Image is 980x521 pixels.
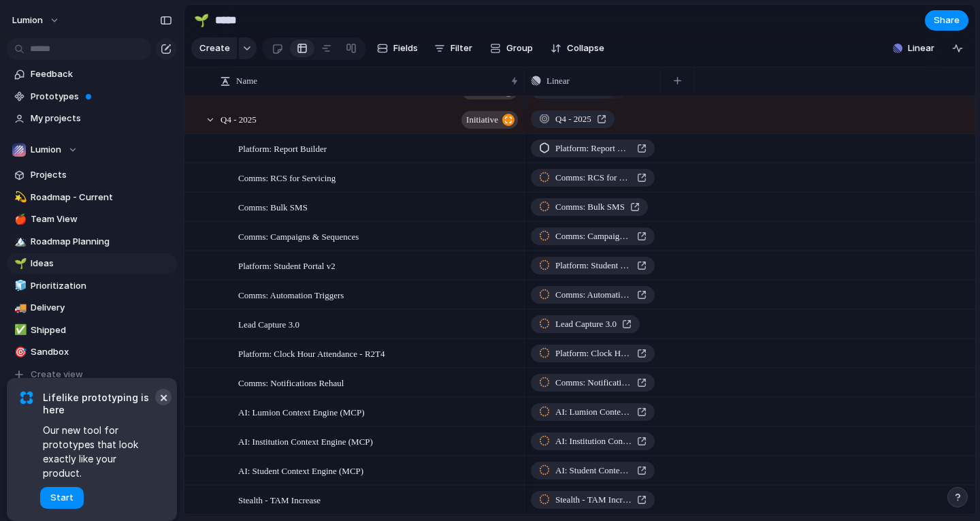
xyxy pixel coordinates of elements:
a: 🏔️Roadmap Planning [7,232,177,252]
a: 🧊Prioritization [7,276,177,296]
span: Q4 - 2025 [555,112,591,126]
a: Comms: Campaigns & Sequences [531,227,655,245]
span: Collapse [567,42,604,55]
a: Platform: Report Builder [531,140,655,157]
div: 🌱Ideas [7,253,177,274]
a: Platform: Student Portal v2 [531,257,655,274]
a: Comms: Bulk SMS [531,198,648,216]
button: initiative [461,111,518,129]
span: Comms: Campaigns & Sequences [555,230,632,243]
span: Platform: Student Portal v2 [555,259,632,272]
span: Lead Capture 3.0 [238,316,299,332]
span: Platform: Clock Hour Attendance - R2T4 [238,345,385,361]
span: Delivery [31,301,172,315]
span: Ideas [31,257,172,270]
button: Create view [7,364,177,385]
button: Filter [429,37,478,59]
span: Stealth - TAM Increase [555,493,632,507]
span: Roadmap Planning [31,235,172,249]
div: 🌱 [14,256,24,272]
div: 💫 [14,189,24,205]
a: Platform: Clock Hour Attendance - R2T4 [531,345,655,362]
button: Dismiss [155,389,171,405]
div: 🎯Sandbox [7,342,177,362]
a: 🚚Delivery [7,298,177,318]
span: Comms: Notifications Rehaul [238,375,344,390]
a: Q4 - 2025 [531,110,615,128]
span: initiative [466,110,498,129]
span: Roadmap - Current [31,191,172,204]
span: AI: Institution Context Engine (MCP) [238,433,373,449]
a: Comms: Notifications Rehaul [531,374,655,392]
span: Comms: Automation Triggers [555,288,632,302]
a: AI: Student Context Engine (MCP) [531,462,655,479]
span: Share [934,14,960,27]
span: Team View [31,212,172,226]
button: 🍎 [12,212,26,226]
div: 🏔️ [14,234,24,249]
button: Lumion [6,10,67,31]
span: Shipped [31,323,172,337]
button: Start [40,487,84,509]
span: Platform: Clock Hour Attendance - R2T4 [555,347,632,360]
button: 🧊 [12,279,26,293]
span: Group [506,42,533,55]
div: 🧊 [14,278,24,294]
span: AI: Lumion Context Engine (MCP) [238,404,365,420]
div: 🍎 [14,212,24,227]
span: Lead Capture 3.0 [555,317,617,331]
button: Linear [887,38,940,59]
button: initiative [461,82,518,99]
a: Comms: RCS for Servicing [531,169,655,187]
button: Lumion [7,140,177,160]
span: Comms: RCS for Servicing [555,171,632,185]
a: ✅Shipped [7,320,177,341]
span: Sandbox [31,345,172,359]
span: AI: Student Context Engine (MCP) [238,462,363,478]
button: 🚚 [12,301,26,315]
span: Prioritization [31,279,172,293]
span: Lumion [31,143,61,157]
span: Comms: Bulk SMS [238,199,308,215]
button: 🌱 [191,10,212,31]
span: Comms: Bulk SMS [555,200,625,214]
span: Feedback [31,67,172,81]
a: 💫Roadmap - Current [7,187,177,208]
span: Projects [31,168,172,182]
button: 🏔️ [12,235,26,249]
a: Feedback [7,64,177,84]
button: Share [925,10,968,31]
a: My projects [7,108,177,129]
span: Lifelike prototyping is here [43,392,157,416]
button: 💫 [12,191,26,204]
span: Create view [31,368,83,381]
span: Comms: Automation Triggers [238,287,344,302]
span: Platform: Report Builder [555,142,632,155]
a: Comms: Automation Triggers [531,286,655,304]
span: Comms: RCS for Servicing [238,170,336,185]
div: ✅ [14,322,24,338]
span: Filter [451,42,472,55]
span: Create [199,42,230,55]
span: Stealth - TAM Increase [238,492,321,507]
a: Lead Capture 3.0 [531,315,640,333]
a: Stealth - TAM Increase [531,491,655,509]
span: Our new tool for prototypes that look exactly like your product. [43,423,157,480]
span: Fields [393,42,418,55]
a: Projects [7,165,177,185]
button: Fields [372,37,423,59]
button: ✅ [12,323,26,337]
button: Create [191,37,237,59]
span: Q4 - 2025 [220,111,257,127]
button: Collapse [545,37,610,59]
span: AI: Lumion Context Engine (MCP) [555,405,632,419]
span: Name [236,74,257,88]
a: 🍎Team View [7,209,177,230]
span: Prototypes [31,90,172,104]
button: Group [483,37,540,59]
